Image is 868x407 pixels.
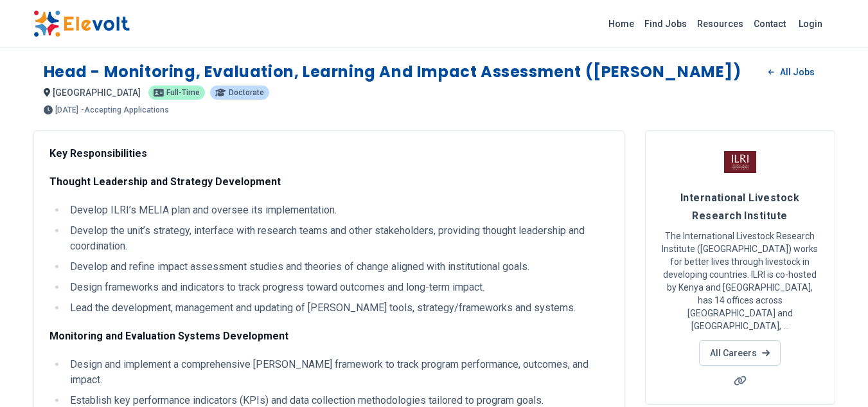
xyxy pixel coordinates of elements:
[66,223,608,254] li: Develop the unit’s strategy, interface with research teams and other stakeholders, providing thou...
[66,300,608,316] li: Lead the development, management and updating of [PERSON_NAME] tools, strategy/frameworks and sys...
[692,14,748,34] a: Resources
[166,89,200,96] span: Full-time
[66,280,608,295] li: Design frameworks and indicators to track progress toward outcomes and long-term impact.
[44,62,741,82] h1: Head - Monitoring, Evaluation, Learning and Impact Assessment ([PERSON_NAME])
[66,203,608,218] li: Develop ILRI’s MELIA plan and oversee its implementation.
[639,14,692,34] a: Find Jobs
[680,192,799,222] span: International Livestock Research Institute
[791,11,830,37] a: Login
[699,340,781,366] a: All Careers
[724,146,756,178] img: International Livestock Research Institute
[33,10,130,37] img: Elevolt
[49,176,281,188] strong: Thought Leadership and Strategy Development
[603,14,639,34] a: Home
[66,259,608,275] li: Develop and refine impact assessment studies and theories of change aligned with institutional go...
[81,106,169,114] p: - Accepting Applications
[49,330,288,342] strong: Monitoring and Evaluation Systems Development
[748,14,791,34] a: Contact
[49,147,147,159] strong: Key Responsibilities
[661,230,819,332] p: The International Livestock Research Institute ([GEOGRAPHIC_DATA]) works for better lives through...
[758,62,824,82] a: All Jobs
[53,87,141,98] span: [GEOGRAPHIC_DATA]
[55,106,78,114] span: [DATE]
[229,89,264,96] span: Doctorate
[66,357,608,388] li: Design and implement a comprehensive [PERSON_NAME] framework to track program performance, outcom...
